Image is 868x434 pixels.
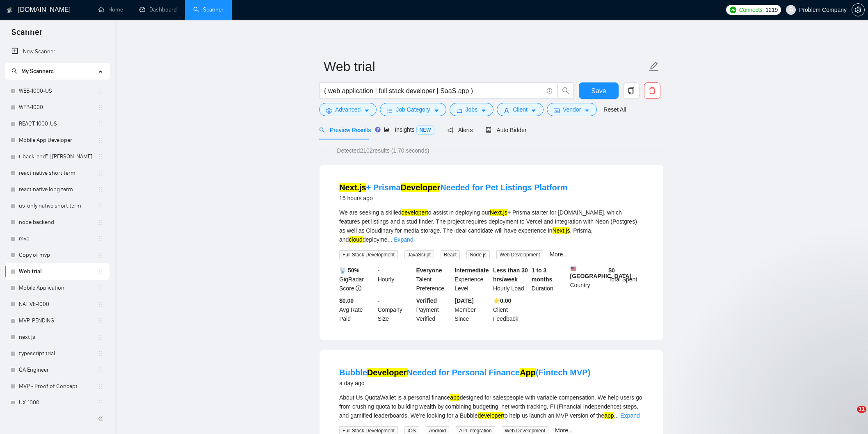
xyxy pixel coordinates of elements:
[415,296,453,323] div: Payment Verified
[490,209,507,216] mark: Next.js
[19,362,97,378] a: QA Engineer
[139,6,177,13] a: dashboardDashboard
[513,105,528,114] span: Client
[374,126,381,133] div: Tooltip anchor
[840,406,860,426] iframe: Intercom live chat
[19,329,97,345] a: next js
[644,87,660,94] span: delete
[478,412,503,419] mark: developer
[97,400,104,406] span: holder
[5,280,110,296] li: Mobile Application
[852,3,865,16] button: setting
[19,247,97,263] a: Copy of mvp
[384,127,390,132] span: area-chart
[5,263,110,280] li: Web trial
[97,252,104,258] span: holder
[5,165,110,181] li: react native short term
[388,236,393,243] span: ...
[378,267,380,274] b: -
[5,198,110,214] li: us-only native short term
[349,236,362,243] mark: cloud
[491,296,530,323] div: Client Feedback
[339,368,590,377] a: BubbleDeveloperNeeded for Personal FinanceApp(Fintech MVP)
[570,266,632,279] b: [GEOGRAPHIC_DATA]
[466,105,478,114] span: Jobs
[5,26,49,43] span: Scanner
[5,83,110,99] li: WEB-1000-US
[5,296,110,313] li: NATIVE-1000
[335,105,361,114] span: Advanced
[497,103,544,116] button: userClientcaret-down
[550,251,568,258] a: More...
[11,68,54,75] span: My Scanners
[453,266,491,293] div: Experience Level
[97,367,104,373] span: holder
[569,266,607,293] div: Country
[98,415,106,423] span: double-left
[448,127,473,133] span: Alerts
[338,296,376,323] div: Avg Rate Paid
[5,313,110,329] li: MVP-PENDING
[531,107,537,114] span: caret-down
[416,126,434,135] span: NEW
[97,350,104,357] span: holder
[547,103,597,116] button: idcardVendorcaret-down
[319,127,371,133] span: Preview Results
[97,137,104,144] span: holder
[97,121,104,127] span: holder
[416,297,437,304] b: Verified
[11,43,103,60] a: New Scanner
[5,329,110,345] li: next js
[530,266,569,293] div: Duration
[378,297,380,304] b: -
[19,378,97,395] a: MVP - Proof of Concept
[364,107,370,114] span: caret-down
[649,61,659,72] span: edit
[97,186,104,193] span: holder
[491,266,530,293] div: Hourly Load
[5,378,110,395] li: MVP - Proof of Concept
[319,103,377,116] button: settingAdvancedcaret-down
[466,250,490,259] span: Node.js
[486,127,526,133] span: Auto Bidder
[19,148,97,165] a: ("back-end" | [PERSON_NAME]
[557,82,574,99] button: search
[19,345,97,362] a: typescript trial
[5,181,110,198] li: react native long term
[591,86,606,96] span: Save
[401,183,441,192] mark: Developer
[97,285,104,291] span: holder
[555,427,573,434] a: More...
[97,268,104,275] span: holder
[97,203,104,209] span: holder
[396,105,430,114] span: Job Category
[457,107,462,114] span: folder
[339,393,644,420] div: About Us QuotaWallet is a personal finance designed for salespeople with variable compensation. W...
[19,395,97,411] a: UX-1000
[319,127,325,133] span: search
[339,183,366,192] mark: Next.js
[339,267,359,274] b: 📡 50%
[19,181,97,198] a: react native long term
[376,296,415,323] div: Company Size
[584,107,590,114] span: caret-down
[5,43,110,60] li: New Scanner
[324,56,647,77] input: Scanner name...
[339,193,567,203] div: 15 hours ago
[788,7,794,13] span: user
[765,5,778,14] span: 1219
[19,99,97,116] a: WEB-1000
[579,82,619,99] button: Save
[450,394,459,401] mark: app
[554,107,560,114] span: idcard
[19,165,97,181] a: react native short term
[339,208,644,244] div: We are seeking a skilled to assist in deploying our + Prisma starter for [DOMAIN_NAME], which fea...
[441,250,460,259] span: React
[376,266,415,293] div: Hourly
[415,266,453,293] div: Talent Preference
[5,395,110,411] li: UX-1000
[623,82,640,99] button: copy
[19,263,97,280] a: Web trial
[338,266,376,293] div: GigRadar Score
[97,104,104,111] span: holder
